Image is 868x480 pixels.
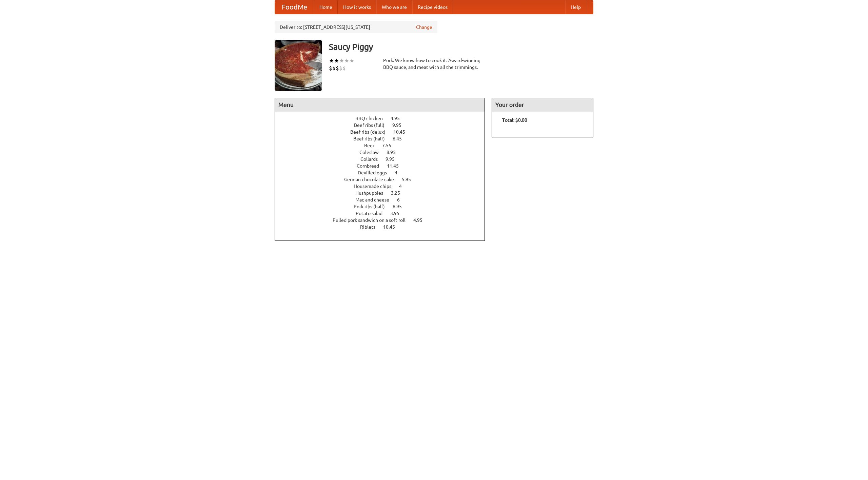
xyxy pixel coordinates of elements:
span: Collards [360,156,384,162]
img: angular.jpg [275,40,322,91]
span: Pork ribs (half) [354,204,392,209]
a: Pulled pork sandwich on a soft roll 4.95 [333,217,435,223]
span: 4.95 [391,116,407,121]
span: 6 [397,197,407,203]
a: Cornbread 11.45 [357,163,411,169]
li: ★ [334,57,339,64]
span: Cornbread [357,163,386,169]
a: How it works [338,0,376,14]
span: Beef ribs (full) [354,122,391,128]
span: 5.95 [402,177,418,182]
span: 9.95 [392,122,408,128]
a: Mac and cheese 6 [355,197,412,203]
span: Coleslaw [359,150,386,155]
a: Potato salad 3.95 [356,211,412,216]
a: Who we are [376,0,412,14]
span: 4 [399,184,409,189]
span: 11.45 [387,163,406,169]
span: 6.45 [393,136,409,141]
li: $ [342,64,346,72]
li: $ [339,64,342,72]
span: 7.55 [382,143,398,148]
li: ★ [329,57,334,64]
div: Pork. We know how to cook it. Award-winning BBQ sauce, and meat with all the trimmings. [383,57,485,71]
a: Home [314,0,338,14]
li: $ [329,64,332,72]
a: Pork ribs (half) 6.95 [354,204,414,209]
span: Devilled eggs [358,170,394,175]
span: 4.95 [413,217,429,223]
a: Change [416,24,432,31]
span: Beer [364,143,381,148]
span: 10.45 [383,224,402,230]
span: Pulled pork sandwich on a soft roll [333,217,412,223]
h4: Your order [492,98,593,112]
span: Riblets [360,224,382,230]
span: Hushpuppies [355,190,390,196]
a: Beef ribs (full) 9.95 [354,122,414,128]
li: ★ [339,57,344,64]
span: Potato salad [356,211,389,216]
a: Coleslaw 8.95 [359,150,408,155]
li: $ [332,64,336,72]
span: 9.95 [386,156,401,162]
span: Beef ribs (half) [353,136,392,141]
h4: Menu [275,98,485,112]
a: Hushpuppies 3.25 [355,190,413,196]
a: Beer 7.55 [364,143,404,148]
h3: Saucy Piggy [329,40,593,54]
span: 6.95 [393,204,409,209]
span: Mac and cheese [355,197,396,203]
a: BBQ chicken 4.95 [355,116,412,121]
span: 8.95 [387,150,402,155]
span: 3.25 [391,190,407,196]
a: Housemade chips 4 [354,184,414,189]
a: Riblets 10.45 [360,224,408,230]
div: Deliver to: [STREET_ADDRESS][US_STATE] [275,21,437,33]
a: Recipe videos [412,0,453,14]
li: ★ [349,57,354,64]
a: Beef ribs (delux) 10.45 [350,129,418,135]
span: Housemade chips [354,184,398,189]
span: 3.95 [390,211,406,216]
b: Total: $0.00 [502,117,527,123]
span: 10.45 [393,129,412,135]
li: ★ [344,57,349,64]
a: Beef ribs (half) 6.45 [353,136,414,141]
a: Devilled eggs 4 [358,170,410,175]
a: FoodMe [275,0,314,14]
span: 4 [395,170,404,175]
span: German chocolate cake [344,177,401,182]
a: German chocolate cake 5.95 [344,177,423,182]
li: $ [336,64,339,72]
a: Collards 9.95 [360,156,407,162]
span: BBQ chicken [355,116,390,121]
a: Help [565,0,586,14]
span: Beef ribs (delux) [350,129,392,135]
